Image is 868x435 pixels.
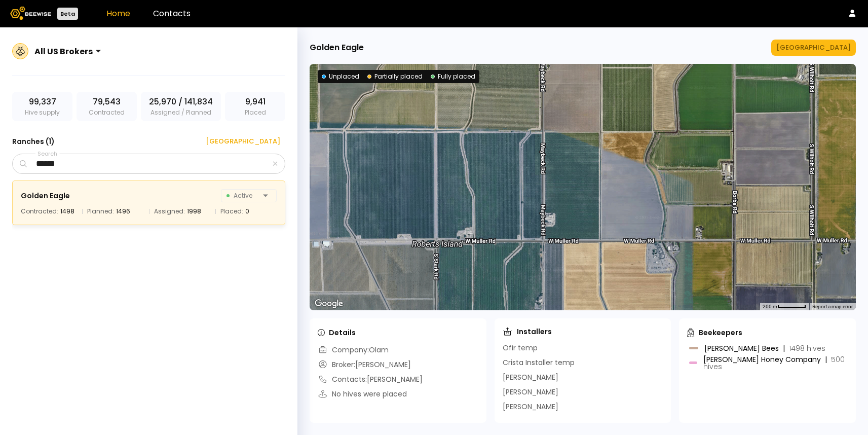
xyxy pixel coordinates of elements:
div: [GEOGRAPHIC_DATA] [199,136,280,147]
div: Fully placed [431,72,475,81]
div: Ofir temp [503,343,538,353]
div: 0 [245,206,249,216]
div: Beta [57,8,78,20]
div: Assigned / Planned [141,92,221,121]
div: Golden Eagle [310,42,364,54]
span: 500 hives [703,354,845,372]
div: [PERSON_NAME] [503,387,558,397]
div: Partially placed [367,72,423,81]
div: 1498 [60,206,74,216]
a: Home [106,8,130,19]
div: Installers [503,327,552,337]
div: All US Brokers [34,45,93,58]
span: 25,970 / 141,834 [149,96,213,108]
span: 79,543 [93,96,121,108]
div: No hives were placed [318,389,407,400]
div: Company: Olam [318,345,389,355]
div: Contracted [77,92,137,121]
div: Crista Installer temp [503,357,575,368]
a: Report a map error [812,304,853,309]
div: Unplaced [322,72,359,81]
div: | [783,343,785,353]
div: Placed [225,92,285,121]
button: [GEOGRAPHIC_DATA] [194,133,285,150]
div: [GEOGRAPHIC_DATA] [776,43,851,53]
span: 200 m [763,304,777,309]
div: | [825,354,827,365]
div: Details [318,328,356,338]
div: Contacts: [PERSON_NAME] [318,374,423,385]
span: Active [227,190,259,202]
span: 9,941 [245,96,266,108]
div: Golden Eagle [21,190,70,202]
img: Google [312,297,346,310]
h3: Ranches ( 1 ) [12,134,55,149]
span: 1498 hives [789,343,825,353]
a: Contacts [153,8,191,19]
span: Placed: [220,206,243,216]
span: Assigned: [154,206,185,216]
span: Contracted: [21,206,58,216]
div: Hive supply [12,92,72,121]
span: Planned: [87,206,114,216]
div: 1496 [116,206,130,216]
div: 1998 [187,206,201,216]
div: Broker: [PERSON_NAME] [318,359,411,370]
div: [PERSON_NAME] [503,372,558,383]
a: Open this area in Google Maps (opens a new window) [312,297,346,310]
button: Map Scale: 200 m per 53 pixels [760,303,809,310]
div: [PERSON_NAME] Bees [704,345,825,352]
div: [PERSON_NAME] [503,402,558,412]
div: [PERSON_NAME] Honey Company [703,356,846,370]
img: Beewise logo [10,7,51,20]
span: 99,337 [29,96,56,108]
div: Beekeepers [687,328,742,338]
button: [GEOGRAPHIC_DATA] [771,40,856,56]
